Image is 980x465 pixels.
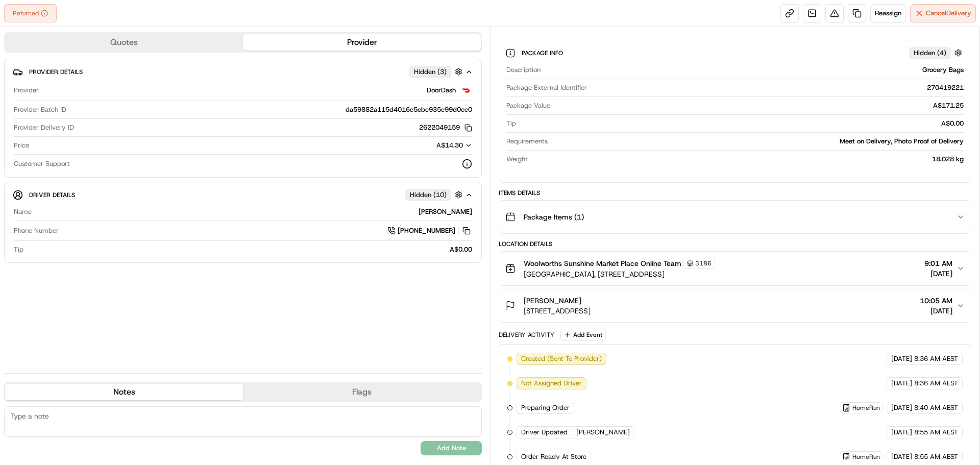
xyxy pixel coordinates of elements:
[532,155,964,164] div: 18.028 kg
[506,101,550,110] span: Package Value
[14,141,29,150] span: Price
[419,123,472,132] button: 2622049159
[524,212,584,222] span: Package Items ( 1 )
[914,48,946,58] span: Hidden ( 4 )
[29,68,83,76] span: Provider Details
[14,245,23,254] span: Tip
[926,9,971,18] span: Cancel Delivery
[506,65,541,75] span: Description
[520,119,964,128] div: A$0.00
[387,225,472,236] a: [PHONE_NUMBER]
[924,268,952,279] span: [DATE]
[920,306,952,316] span: [DATE]
[914,354,958,363] span: 8:36 AM AEST
[521,354,602,363] span: Created (Sent To Provider)
[13,186,473,203] button: Driver DetailsHidden (10)
[14,105,66,114] span: Provider Batch ID
[499,201,971,233] button: Package Items (1)
[499,289,971,322] button: [PERSON_NAME][STREET_ADDRESS]10:05 AM[DATE]
[524,258,681,268] span: Woolworths Sunshine Market Place Online Team
[29,191,75,199] span: Driver Details
[870,4,906,22] button: Reassign
[460,84,472,96] img: doordash_logo_v2.png
[346,105,472,114] span: da59882a115d4016e5cbc935e99d0ee0
[891,379,912,388] span: [DATE]
[914,428,958,437] span: 8:55 AM AEST
[576,428,630,437] span: [PERSON_NAME]
[499,34,971,182] div: A$171.25Pickup
[891,428,912,437] span: [DATE]
[924,258,952,268] span: 9:01 AM
[910,4,976,22] button: CancelDelivery
[524,306,591,316] span: [STREET_ADDRESS]
[852,404,880,412] span: HomeRun
[524,269,715,279] span: [GEOGRAPHIC_DATA], [STREET_ADDRESS]
[521,452,586,461] span: Order Ready At Store
[13,63,473,80] button: Provider DetailsHidden (3)
[521,428,568,437] span: Driver Updated
[14,86,39,95] span: Provider
[499,240,971,248] div: Location Details
[695,259,712,267] span: 3186
[914,452,958,461] span: 8:55 AM AEST
[914,379,958,388] span: 8:36 AM AEST
[499,331,554,339] div: Delivery Activity
[920,296,952,306] span: 10:05 AM
[436,141,463,150] span: A$14.30
[506,155,528,164] span: Weight
[36,207,472,216] div: [PERSON_NAME]
[14,207,32,216] span: Name
[4,4,57,22] button: Returned
[560,329,606,341] button: Add Event
[521,379,582,388] span: Not Assigned Driver
[524,296,581,306] span: [PERSON_NAME]
[427,86,456,95] span: DoorDash
[545,65,964,75] div: Grocery Bags
[499,252,971,285] button: Woolworths Sunshine Market Place Online Team3186[GEOGRAPHIC_DATA], [STREET_ADDRESS]9:01 AM[DATE]
[891,403,912,412] span: [DATE]
[382,141,472,150] button: A$14.30
[891,452,912,461] span: [DATE]
[243,34,481,51] button: Provider
[14,159,70,168] span: Customer Support
[875,9,901,18] span: Reassign
[14,226,59,235] span: Phone Number
[243,384,481,400] button: Flags
[499,189,971,197] div: Items Details
[909,46,965,59] button: Hidden (4)
[14,123,74,132] span: Provider Delivery ID
[506,119,516,128] span: Tip
[409,65,465,78] button: Hidden (3)
[852,453,880,461] span: HomeRun
[28,245,472,254] div: A$0.00
[552,137,964,146] div: Meet on Delivery, Photo Proof of Delivery
[414,67,447,77] span: Hidden ( 3 )
[891,354,912,363] span: [DATE]
[914,403,958,412] span: 8:40 AM AEST
[554,101,964,110] div: A$171.25
[5,34,243,51] button: Quotes
[506,137,548,146] span: Requirements
[405,188,465,201] button: Hidden (10)
[5,384,243,400] button: Notes
[522,49,565,57] span: Package Info
[591,83,964,92] div: 270419221
[506,83,587,92] span: Package External Identifier
[521,403,570,412] span: Preparing Order
[410,190,447,200] span: Hidden ( 10 )
[398,226,455,235] span: [PHONE_NUMBER]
